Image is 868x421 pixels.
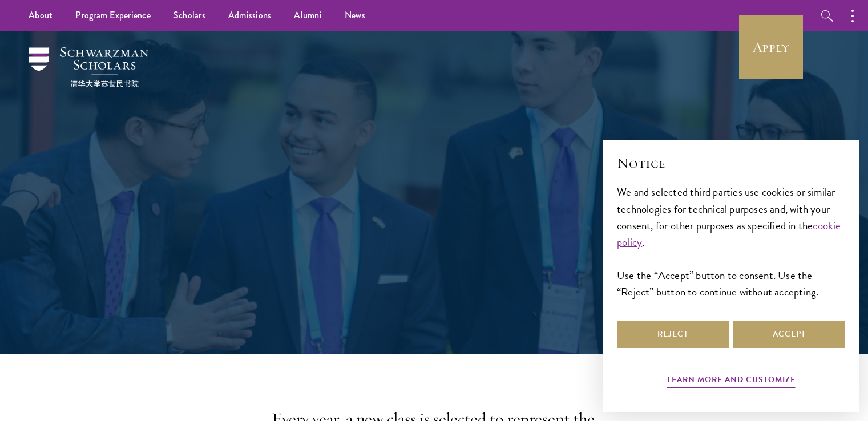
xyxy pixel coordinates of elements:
button: Reject [617,321,729,348]
h2: Notice [617,153,845,173]
div: We and selected third parties use cookies or similar technologies for technical purposes and, wit... [617,184,845,299]
a: cookie policy [617,217,841,250]
a: Apply [739,15,803,79]
button: Learn more and customize [667,373,796,390]
img: Schwarzman Scholars [29,47,148,87]
button: Accept [733,321,845,348]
